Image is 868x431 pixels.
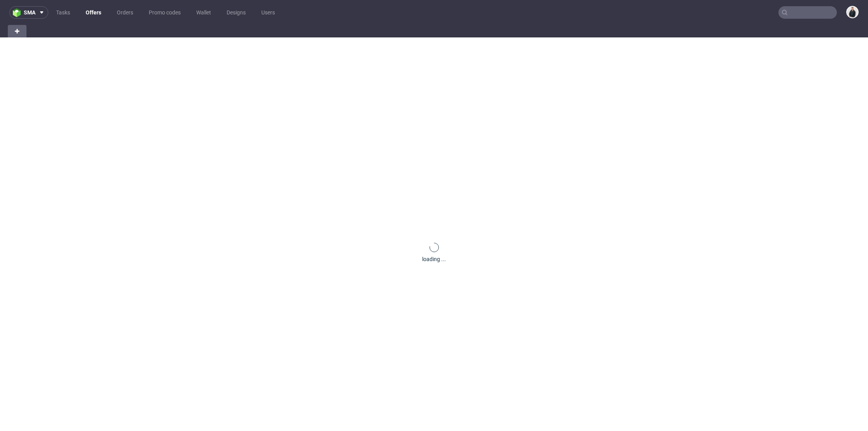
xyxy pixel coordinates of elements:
div: loading ... [422,255,446,263]
button: sma [9,6,48,19]
a: Wallet [192,6,216,19]
a: Promo codes [144,6,185,19]
a: Orders [112,6,138,19]
a: Tasks [51,6,75,19]
span: sma [24,10,35,15]
a: Designs [222,6,250,19]
img: logo [13,8,24,17]
img: Adrian Margula [847,7,858,18]
a: Offers [81,6,106,19]
a: Users [257,6,280,19]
